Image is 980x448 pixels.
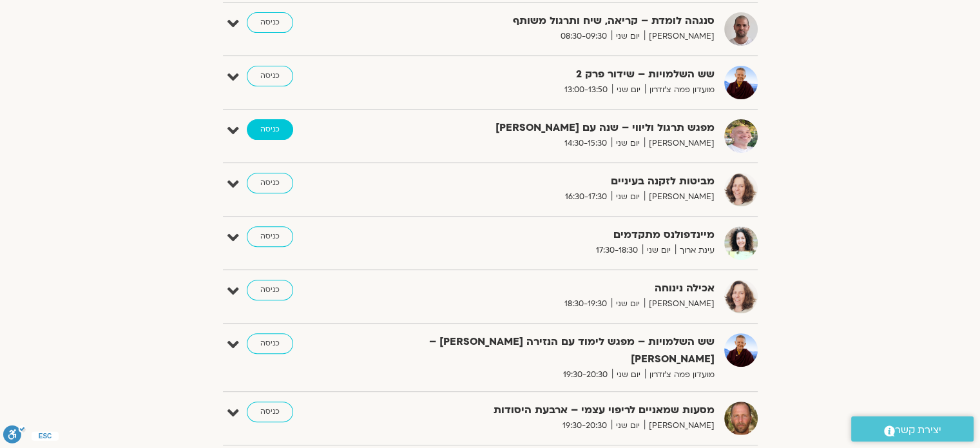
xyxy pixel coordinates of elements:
strong: מביטות לזקנה בעיניים [399,173,715,190]
span: 13:00-13:50 [560,83,612,97]
a: כניסה [247,66,293,86]
strong: שש השלמויות – שידור פרק 2 [399,66,715,83]
span: [PERSON_NAME] [644,297,715,311]
span: יום שני [611,297,644,311]
span: [PERSON_NAME] [644,137,715,150]
strong: אכילה נינוחה [399,280,715,297]
strong: מיינדפולנס מתקדמים [399,226,715,244]
a: כניסה [247,226,293,247]
a: כניסה [247,280,293,300]
strong: סנגהה לומדת – קריאה, שיח ותרגול משותף [399,12,715,30]
span: 19:30-20:30 [558,419,611,433]
a: כניסה [247,173,293,193]
span: 19:30-20:30 [559,368,612,382]
a: כניסה [247,333,293,354]
span: יום שני [612,368,645,382]
a: כניסה [247,12,293,33]
span: [PERSON_NAME] [644,30,715,43]
a: כניסה [247,119,293,140]
span: יום שני [642,244,675,257]
strong: שש השלמויות – מפגש לימוד עם הנזירה [PERSON_NAME] – [PERSON_NAME] [399,333,715,368]
span: 08:30-09:30 [556,30,611,43]
span: יום שני [611,190,644,204]
span: 16:30-17:30 [561,190,611,204]
span: מועדון פמה צ'ודרון [645,368,715,382]
span: [PERSON_NAME] [644,190,715,204]
span: 17:30-18:30 [591,244,642,257]
span: עינת ארוך [675,244,715,257]
span: יום שני [611,30,644,43]
a: יצירת קשר [851,416,974,442]
span: 14:30-15:30 [560,137,611,150]
span: יום שני [611,419,644,433]
span: יצירת קשר [895,422,941,439]
span: יום שני [611,137,644,150]
span: [PERSON_NAME] [644,419,715,433]
span: מועדון פמה צ'ודרון [645,83,715,97]
span: 18:30-19:30 [560,297,611,311]
strong: מפגש תרגול וליווי – שנה עם [PERSON_NAME] [399,119,715,137]
span: יום שני [612,83,645,97]
strong: מסעות שמאניים לריפוי עצמי – ארבעת היסודות [399,402,715,419]
a: כניסה [247,402,293,422]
